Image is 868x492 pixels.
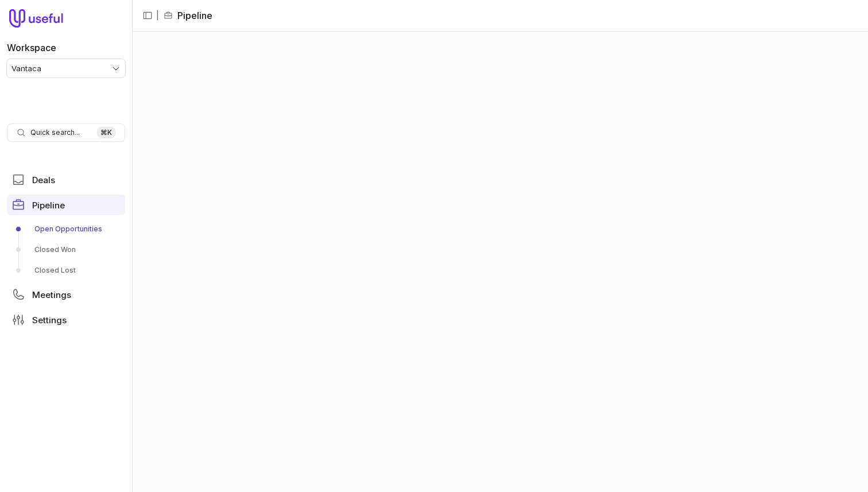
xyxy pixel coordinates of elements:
[7,41,56,55] label: Workspace
[7,220,125,280] div: Pipeline submenu
[7,241,125,259] a: Closed Won
[7,195,125,215] a: Pipeline
[7,261,125,280] a: Closed Lost
[32,201,65,210] span: Pipeline
[7,284,125,305] a: Meetings
[32,290,71,299] span: Meetings
[32,316,67,324] span: Settings
[97,127,115,138] kbd: ⌘ K
[164,9,212,22] li: Pipeline
[32,176,55,184] span: Deals
[156,9,159,22] span: |
[7,169,125,190] a: Deals
[139,7,156,24] button: Collapse sidebar
[7,309,125,330] a: Settings
[30,128,80,137] span: Quick search...
[7,220,125,238] a: Open Opportunities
